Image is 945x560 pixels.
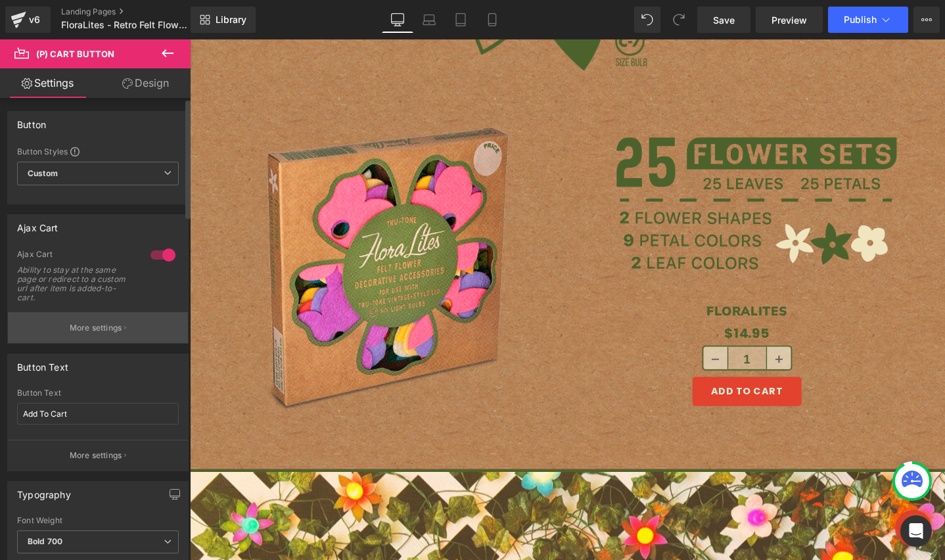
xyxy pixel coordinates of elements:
[743,496,781,534] img: Chat Button
[70,322,122,334] p: More settings
[98,68,193,98] a: Design
[844,14,877,25] span: Publish
[476,7,508,33] a: Mobile
[713,13,735,27] span: Save
[756,7,823,33] a: Preview
[36,49,114,59] span: (P) Cart Button
[61,7,212,17] a: Landing Pages
[17,249,137,263] div: Ajax Cart
[634,7,660,33] button: Undo
[61,20,187,30] span: FloraLites - Retro Felt Flowers for use with Tru-Tone LED light bulbs
[17,482,71,500] div: Typography
[529,355,644,386] button: Add To Cart
[913,7,940,33] button: More
[17,112,46,130] div: Button
[900,515,932,547] div: Open Intercom Messenger
[666,7,692,33] button: Redo
[413,7,445,33] a: Laptop
[828,7,908,33] button: Publish
[17,388,179,398] div: Button Text
[17,146,179,156] div: Button Styles
[544,279,630,294] a: FloraLites
[445,7,476,33] a: Tablet
[17,354,68,373] div: Button Text
[425,95,748,248] img: 25 Flower sets - 2 flower shapes, 9 petal colors, 2 leaf colors
[8,312,188,343] button: More settings
[216,14,246,26] span: Library
[743,496,781,534] div: Chat widget toggle
[563,297,611,322] span: $14.95
[17,516,179,525] div: Font Weight
[57,89,361,393] img: Tru-Tone FloraLites in vintage-style packaging
[17,215,58,233] div: Ajax Cart
[26,11,43,28] div: v6
[8,440,188,471] button: More settings
[382,7,413,33] a: Desktop
[70,450,122,461] p: More settings
[191,7,256,33] a: New Library
[28,168,58,179] b: Custom
[17,266,135,302] div: Ability to stay at the same page or redirect to a custom url after item is added-to-cart.
[5,7,51,33] a: v6
[28,536,62,546] b: Bold 700
[772,13,807,27] span: Preview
